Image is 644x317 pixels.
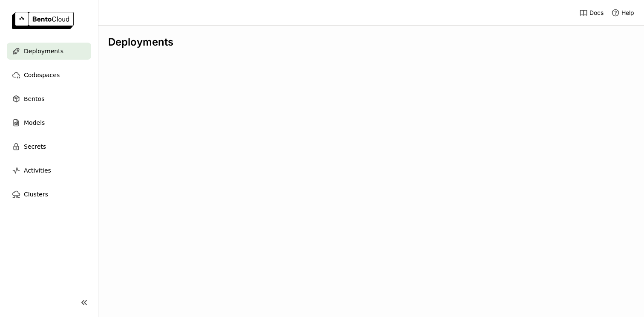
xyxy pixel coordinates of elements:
[7,90,91,107] a: Bentos
[7,138,91,155] a: Secrets
[12,12,74,29] img: logo
[24,141,46,152] span: Secrets
[24,70,60,80] span: Codespaces
[589,9,604,17] span: Docs
[7,114,91,131] a: Models
[108,36,634,49] div: Deployments
[611,9,634,17] div: Help
[621,9,634,17] span: Help
[24,118,45,128] span: Models
[24,165,51,176] span: Activities
[7,162,91,179] a: Activities
[24,46,63,56] span: Deployments
[579,9,604,17] a: Docs
[7,186,91,203] a: Clusters
[24,189,48,199] span: Clusters
[24,94,44,104] span: Bentos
